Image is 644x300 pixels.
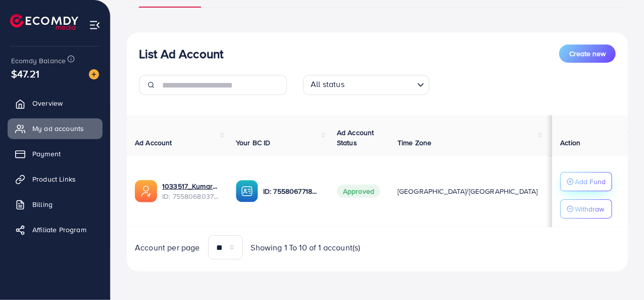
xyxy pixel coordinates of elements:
span: My ad accounts [32,123,84,134]
img: menu [89,19,101,31]
span: Affiliate Program [32,225,86,235]
p: ID: 7558067718818430977 [263,185,321,197]
span: Product Links [32,174,76,184]
span: Create new [569,49,606,59]
button: Withdraw [560,199,612,219]
div: Search for option [303,75,429,95]
p: Add Fund [575,176,606,188]
span: Ad Account [135,138,172,148]
button: Add Fund [560,172,612,191]
span: Billing [32,199,53,209]
a: Affiliate Program [8,220,103,240]
span: ID: 7558068037274845201 [162,191,220,201]
span: Ecomdy Balance [11,56,66,66]
a: Overview [8,93,103,113]
button: Create new [559,45,616,63]
p: Withdraw [575,203,604,215]
span: Time Zone [398,138,431,148]
iframe: Chat [601,254,636,292]
h3: List Ad Account [139,47,223,61]
div: <span class='underline'>1033517_Kumar757_1759749870200</span></br>7558068037274845201 [162,181,220,202]
span: Ad Account Status [337,127,374,148]
a: Payment [8,144,103,164]
a: My ad accounts [8,118,103,139]
img: image [89,69,99,79]
span: Showing 1 To 10 of 1 account(s) [251,242,361,253]
span: All status [309,76,346,93]
img: ic-ba-acc.ded83a64.svg [236,180,258,202]
img: ic-ads-acc.e4c84228.svg [135,180,157,202]
a: 1033517_Kumar757_1759749870200 [162,181,220,191]
span: Action [560,138,580,148]
input: Search for option [348,77,413,93]
span: Approved [337,185,380,198]
span: Your BC ID [236,138,271,148]
a: Product Links [8,169,103,189]
span: Overview [32,98,63,108]
span: Payment [32,149,61,159]
span: [GEOGRAPHIC_DATA]/[GEOGRAPHIC_DATA] [398,186,538,196]
span: Account per page [135,242,200,253]
span: $47.21 [11,66,39,81]
a: Billing [8,194,103,215]
img: logo [10,14,78,30]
